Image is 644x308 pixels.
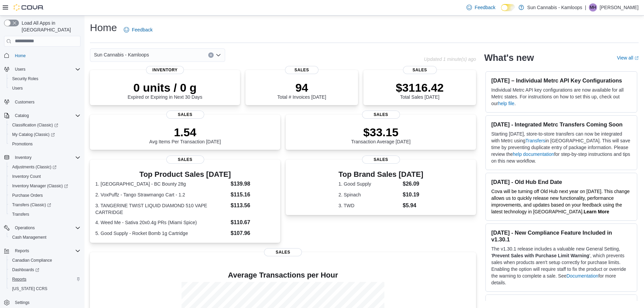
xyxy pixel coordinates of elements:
[12,141,33,147] span: Promotions
[491,229,631,243] h3: [DATE] - New Compliance Feature Included in v1.30.1
[491,87,631,107] p: Individual Metrc API key configurations are now available for all Metrc states. For instructions ...
[491,131,631,164] p: Starting [DATE], store-to-store transfers can now be integrated with Metrc using in [GEOGRAPHIC_D...
[15,248,29,254] span: Reports
[12,202,51,208] span: Transfers (Classic)
[7,256,83,265] button: Canadian Compliance
[12,65,80,73] span: Users
[9,140,35,148] a: Promotions
[424,56,476,62] p: Updated 1 minute(s) ago
[15,53,26,58] span: Home
[484,52,534,63] h2: What's new
[9,233,80,241] span: Cash Management
[1,65,83,74] button: Users
[12,132,55,137] span: My Catalog (Classic)
[12,235,46,240] span: Cash Management
[1,51,83,61] button: Home
[584,209,609,214] strong: Learn More
[12,52,28,60] a: Home
[338,170,423,179] h3: Top Brand Sales [DATE]
[403,202,423,210] dd: $5.94
[491,245,631,286] p: The v1.30.1 release includes a valuable new General Setting, ' ', which prevents sales when produ...
[9,256,55,264] a: Canadian Compliance
[501,4,515,11] input: Dark Mode
[475,4,495,11] span: Feedback
[12,183,68,189] span: Inventory Manager (Classic)
[9,285,80,293] span: Washington CCRS
[1,298,83,307] button: Settings
[12,153,80,162] span: Inventory
[14,4,44,11] img: Cova
[9,172,80,181] span: Inventory Count
[95,181,228,187] dt: 1. [GEOGRAPHIC_DATA] - BC Bounty 28g
[15,300,29,305] span: Settings
[491,179,631,185] h3: [DATE] - Old Hub End Date
[9,121,80,129] span: Classification (Classic)
[403,180,423,188] dd: $26.09
[1,153,83,162] button: Inventory
[9,210,32,218] a: Transfers
[403,191,423,199] dd: $10.19
[12,86,23,91] span: Users
[362,156,400,164] span: Sales
[7,191,83,200] button: Purchase Orders
[12,98,37,106] a: Customers
[9,131,57,139] a: My Catalog (Classic)
[1,223,83,233] button: Operations
[491,189,629,214] span: Cova will be turning off Old Hub next year on [DATE]. This change allows us to quickly release ne...
[166,111,204,119] span: Sales
[208,52,214,58] button: Clear input
[95,230,228,237] dt: 5. Good Supply - Rocket Bomb 1g Cartridge
[12,193,43,198] span: Purchase Orders
[15,155,31,160] span: Inventory
[9,256,80,264] span: Canadian Compliance
[277,81,326,100] div: Total # Invoices [DATE]
[9,285,50,293] a: [US_STATE] CCRS
[9,140,80,148] span: Promotions
[7,172,83,181] button: Inventory Count
[9,201,54,209] a: Transfers (Classic)
[492,253,589,258] strong: Prevent Sales with Purchase Limit Warning
[12,224,80,232] span: Operations
[7,74,83,84] button: Security Roles
[95,219,228,226] dt: 4. Weed Me - Sativa 20x0.4g PRs (Miami Spice)
[590,3,596,11] span: MH
[567,273,598,279] a: Documentation
[132,26,152,33] span: Feedback
[403,66,437,74] span: Sales
[15,99,34,105] span: Customers
[95,191,228,198] dt: 2. VoxPuffz - Tango Strawmango Cart - 1.2
[7,200,83,210] a: Transfers (Classic)
[12,112,31,120] button: Catalog
[1,97,83,107] button: Customers
[338,191,400,198] dt: 2. Spinach
[9,275,29,283] a: Reports
[12,212,29,217] span: Transfers
[7,139,83,149] button: Promotions
[12,258,52,263] span: Canadian Compliance
[128,81,202,94] p: 0 units / 0 g
[585,3,586,11] p: |
[12,299,32,307] a: Settings
[9,163,80,171] span: Adjustments (Classic)
[9,233,49,241] a: Cash Management
[12,286,47,291] span: [US_STATE] CCRS
[12,153,34,162] button: Inventory
[1,111,83,120] button: Catalog
[95,271,471,279] h4: Average Transactions per Hour
[90,21,117,34] h1: Home
[231,202,275,210] dd: $113.56
[231,191,275,199] dd: $115.16
[12,298,80,307] span: Settings
[9,172,44,181] a: Inventory Count
[338,202,400,209] dt: 3. TWD
[149,125,221,139] p: 1.54
[12,247,80,255] span: Reports
[396,81,444,100] div: Total Sales [DATE]
[7,210,83,219] button: Transfers
[95,170,275,179] h3: Top Product Sales [DATE]
[7,130,83,139] a: My Catalog (Classic)
[12,51,80,60] span: Home
[9,182,71,190] a: Inventory Manager (Classic)
[9,75,41,83] a: Security Roles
